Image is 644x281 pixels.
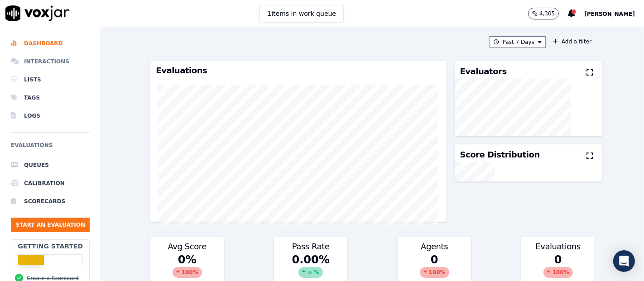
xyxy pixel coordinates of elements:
a: Interactions [11,52,90,71]
a: Logs [11,107,90,125]
h3: Evaluations [527,243,589,251]
button: 4,305 [528,8,568,19]
div: ∞ % [298,267,323,278]
h3: Pass Rate [279,243,342,251]
button: Start an Evaluation [11,218,90,232]
div: 100 % [173,267,202,278]
p: 4,305 [539,10,555,17]
button: Past 7 Days [490,36,546,48]
img: voxjar logo [5,5,70,21]
a: Queues [11,156,90,174]
div: 100 % [543,267,573,278]
button: Add a filter [549,36,595,47]
a: Lists [11,71,90,89]
button: 4,305 [528,8,559,19]
div: 100 % [420,267,449,278]
h3: Score Distribution [460,151,540,159]
button: 1items in work queue [260,5,344,22]
a: Scorecards [11,192,90,210]
a: Tags [11,89,90,107]
a: Calibration [11,174,90,192]
h3: Avg Score [156,243,218,251]
a: Dashboard [11,34,90,52]
span: [PERSON_NAME] [584,11,635,17]
h3: Evaluators [460,67,507,76]
h2: Getting Started [18,242,83,251]
h3: Evaluations [156,67,441,75]
button: [PERSON_NAME] [584,8,644,19]
h6: Evaluations [11,140,90,156]
h3: Agents [403,243,466,251]
div: Open Intercom Messenger [613,250,635,272]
